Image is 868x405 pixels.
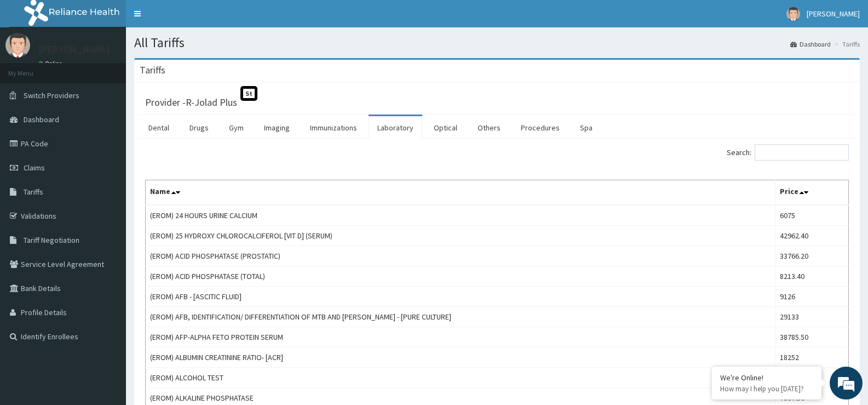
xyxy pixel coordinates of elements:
[775,205,848,226] td: 6075
[146,246,775,266] td: (EROM) ACID PHOSPHATASE (PROSTATIC)
[5,280,209,318] textarea: Type your message and hit 'Enter'
[24,90,79,100] span: Switch Providers
[24,115,59,124] span: Dashboard
[425,116,466,139] a: Optical
[571,116,601,139] a: Spa
[727,144,849,161] label: Search:
[24,187,43,197] span: Tariffs
[832,39,860,49] li: Tariffs
[775,347,848,368] td: 18252
[146,327,775,347] td: (EROM) AFP-ALPHA FETO PROTEIN SERUM
[38,60,65,67] a: Online
[775,327,848,347] td: 38785.50
[469,116,509,139] a: Others
[146,205,775,226] td: (EROM) 24 HOURS URINE CALCIUM
[24,235,79,245] span: Tariff Negotiation
[145,98,237,107] h3: Provider - R-Jolad Plus
[775,266,848,287] td: 8213.40
[775,307,848,327] td: 29133
[790,39,831,49] a: Dashboard
[146,180,775,206] th: Name
[301,116,366,139] a: Immunizations
[5,33,30,58] img: User Image
[180,5,206,32] div: Minimize live chat window
[64,128,151,239] span: We're online!
[57,61,184,76] div: Chat with us now
[146,266,775,287] td: (EROM) ACID PHOSPHATASE (TOTAL)
[775,180,848,206] th: Price
[140,65,165,75] h3: Tariffs
[786,7,800,21] img: User Image
[755,144,849,161] input: Search:
[512,116,568,139] a: Procedures
[134,36,860,50] h1: All Tariffs
[807,9,860,19] span: [PERSON_NAME]
[20,55,44,82] img: d_794563401_company_1708531726252_794563401
[140,116,178,139] a: Dental
[255,116,298,139] a: Imaging
[775,287,848,307] td: 9126
[146,307,775,327] td: (EROM) AFB, IDENTIFICATION/ DIFFERENTIATION OF MTB AND [PERSON_NAME] - [PURE CULTURE]
[24,163,45,173] span: Claims
[369,116,422,139] a: Laboratory
[181,116,217,139] a: Drugs
[146,368,775,388] td: (EROM) ALCOHOL TEST
[220,116,252,139] a: Gym
[720,373,813,383] div: We're Online!
[720,384,813,393] p: How may I help you today?
[146,226,775,246] td: (EROM) 25 HYDROXY CHLOROCALCIFEROL [VIT D] (SERUM)
[146,287,775,307] td: (EROM) AFB - [ASCITIC FLUID]
[775,246,848,266] td: 33766.20
[240,86,257,101] span: St
[775,226,848,246] td: 42962.40
[38,44,110,54] p: [PERSON_NAME]
[146,347,775,368] td: (EROM) ALBUMIN CREATININE RATIO- [ACR]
